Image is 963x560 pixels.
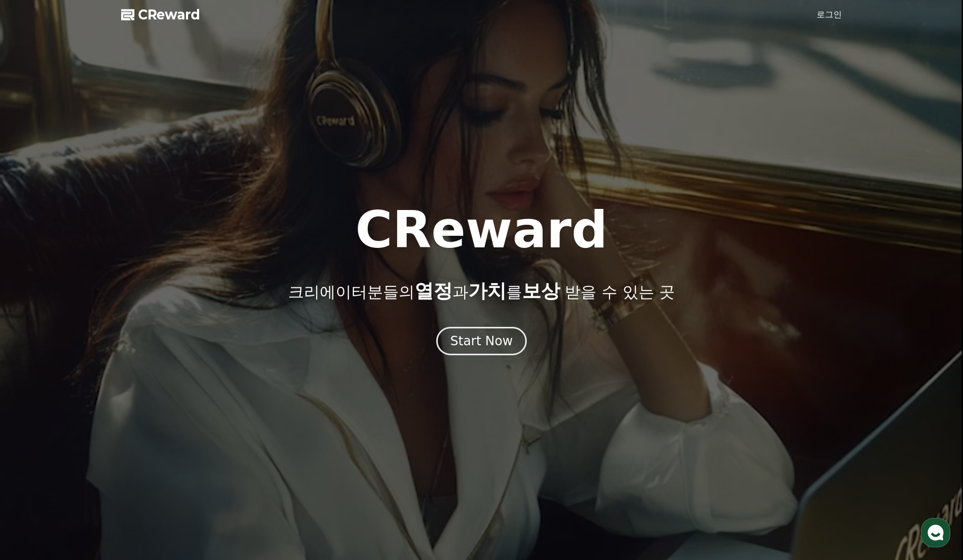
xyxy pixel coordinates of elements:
[436,327,527,355] button: Start Now
[522,280,560,302] span: 보상
[450,333,513,349] div: Start Now
[817,8,842,21] a: 로그인
[355,205,607,255] h1: CReward
[468,280,506,302] span: 가치
[138,6,200,23] span: CReward
[288,281,675,302] p: 크리에이터분들의 과 를 받을 수 있는 곳
[121,6,200,23] a: CReward
[415,280,453,302] span: 열정
[436,337,527,347] a: Start Now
